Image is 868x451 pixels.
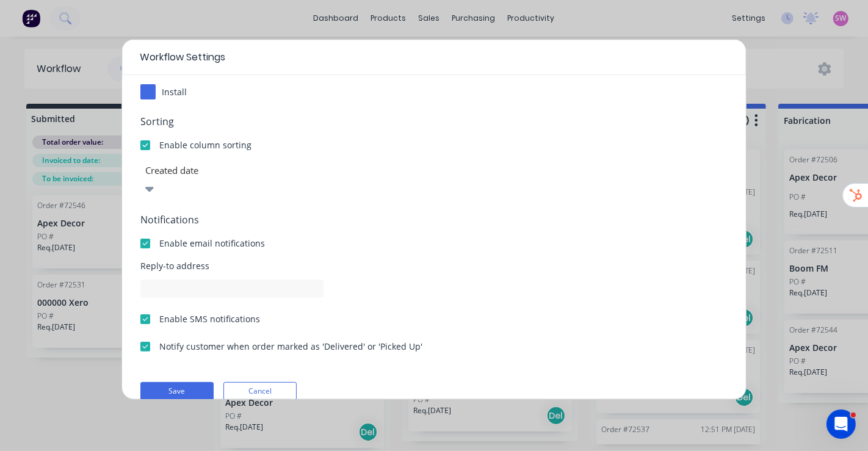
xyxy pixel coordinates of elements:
span: Workflow Settings [140,50,225,65]
button: Cancel [223,382,297,400]
div: Enable SMS notifications [159,312,260,325]
div: Enable email notifications [159,237,265,250]
div: Enable column sorting [159,139,251,151]
button: Save [140,382,214,400]
span: Notifications [140,212,728,227]
span: install [162,86,187,98]
span: Sorting [140,114,728,129]
div: Notify customer when order marked as 'Delivered' or 'Picked Up' [159,340,422,353]
iframe: Intercom live chat [826,410,856,439]
span: Reply-to address [140,259,728,272]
